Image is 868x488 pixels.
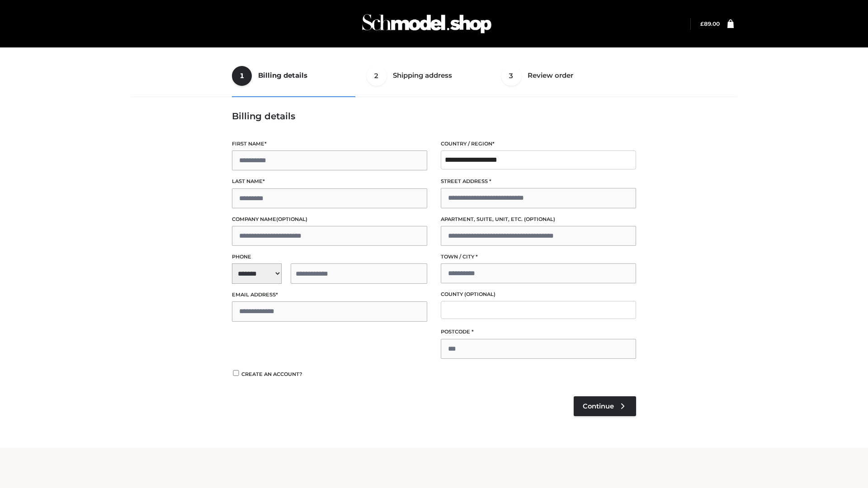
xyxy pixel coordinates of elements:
[700,20,720,27] bdi: 89.00
[441,328,636,336] label: Postcode
[241,371,302,377] span: Create an account?
[232,253,427,261] label: Phone
[441,177,636,186] label: Street address
[441,290,636,299] label: County
[583,402,614,410] span: Continue
[232,177,427,186] label: Last name
[359,6,495,42] img: Schmodel Admin 964
[232,370,240,376] input: Create an account?
[524,216,555,222] span: (optional)
[464,291,495,297] span: (optional)
[441,140,636,148] label: Country / Region
[232,140,427,148] label: First name
[441,215,636,224] label: Apartment, suite, unit, etc.
[441,253,636,261] label: Town / City
[574,396,636,416] a: Continue
[232,215,427,224] label: Company name
[232,291,427,299] label: Email address
[700,20,720,27] a: £89.00
[232,111,636,122] h3: Billing details
[276,216,307,222] span: (optional)
[700,20,704,27] span: £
